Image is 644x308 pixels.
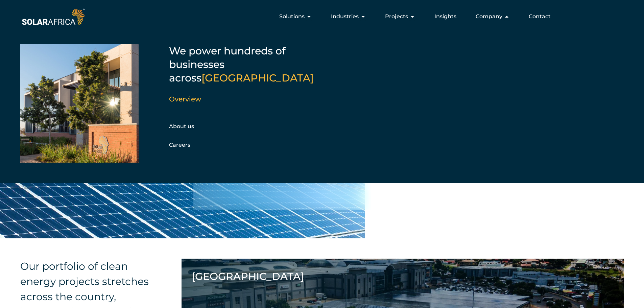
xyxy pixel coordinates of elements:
a: Contact [529,13,551,21]
a: Overview [169,95,201,103]
a: About us [169,123,194,129]
span: Industries [331,13,359,21]
h5: We power hundreds of businesses across [169,44,338,85]
span: Projects [385,13,408,21]
div: Menu Toggle [87,10,556,23]
nav: Menu [87,10,556,23]
span: Company [476,13,502,21]
a: Insights [434,13,456,21]
a: Careers [169,142,190,148]
span: Solutions [279,13,305,21]
span: [GEOGRAPHIC_DATA] [201,72,314,84]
